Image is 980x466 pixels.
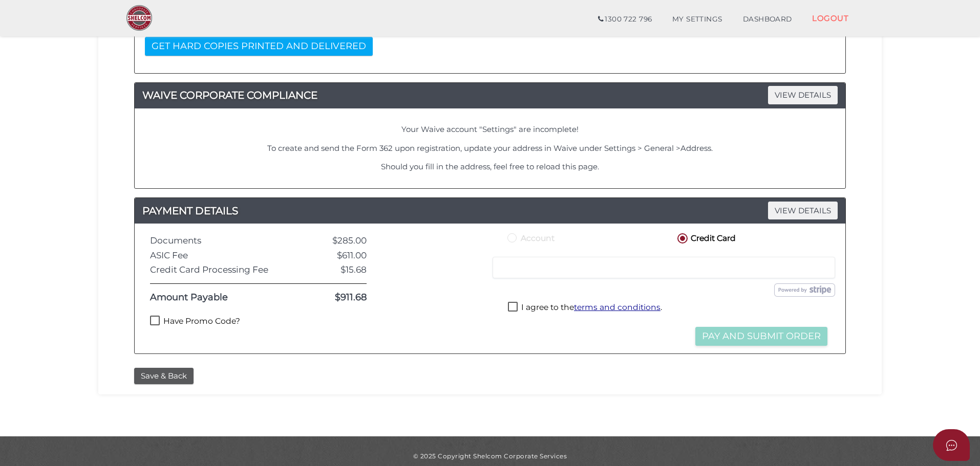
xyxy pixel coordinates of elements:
div: Credit Card Processing Fee [142,265,292,275]
h4: Should you fill in the address, feel free to reload this page. [147,163,833,171]
h4: To create and send the Form 362 upon registration, update your address in Waive under Settings > ... [147,144,833,153]
h4: Your Waive account "Settings" are incomplete! [147,125,833,134]
a: LOGOUT [802,8,859,29]
h4: WAIVE CORPORATE COMPLIANCE [135,87,845,103]
a: terms and conditions [574,302,661,312]
a: 1300 722 796 [588,9,662,30]
div: ASIC Fee [142,251,292,260]
div: Amount Payable [142,293,292,303]
button: Open asap [933,429,970,461]
a: DASHBOARD [733,9,802,30]
div: © 2025 Copyright Shelcom Corporate Services [106,452,874,460]
span: VIEW DETAILS [768,86,838,104]
label: Account [505,231,555,244]
img: stripe.png [774,283,835,297]
h4: PAYMENT DETAILS [135,203,845,219]
span: VIEW DETAILS [768,202,838,219]
div: $611.00 [292,251,374,260]
button: Save & Back [134,368,194,385]
div: Documents [142,236,292,246]
label: Credit Card [675,231,736,244]
label: I agree to the . [508,302,662,315]
div: $911.68 [292,293,374,303]
button: Pay and Submit Order [695,327,827,346]
div: $285.00 [292,236,374,246]
a: WAIVE CORPORATE COMPLIANCEVIEW DETAILS [135,87,845,103]
div: $15.68 [292,265,374,275]
a: PAYMENT DETAILSVIEW DETAILS [135,203,845,219]
iframe: Secure card payment input frame [499,263,828,272]
button: GET HARD COPIES PRINTED AND DELIVERED [145,37,373,56]
label: Have Promo Code? [150,316,240,328]
a: MY SETTINGS [662,9,733,30]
